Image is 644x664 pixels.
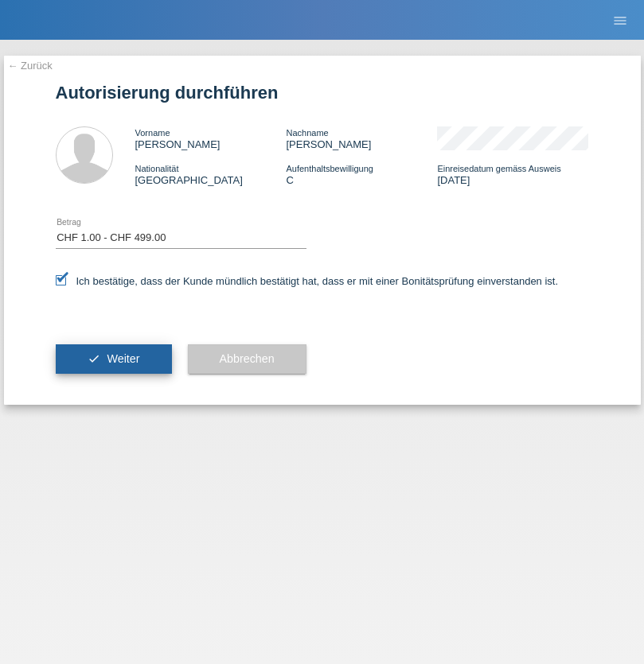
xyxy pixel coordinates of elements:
[135,126,287,150] div: [PERSON_NAME]
[56,344,172,375] button: check Weiter
[286,164,373,173] span: Aufenthaltsbewilligung
[604,15,636,25] a: menu
[612,13,628,29] i: menu
[437,164,560,173] span: Einreisedatum gemäss Ausweis
[220,352,275,365] span: Abbrechen
[56,83,589,103] h1: Autorisierung durchführen
[286,162,437,186] div: C
[437,162,588,186] div: [DATE]
[107,352,139,365] span: Weiter
[286,126,437,150] div: [PERSON_NAME]
[56,275,559,287] label: Ich bestätige, dass der Kunde mündlich bestätigt hat, dass er mit einer Bonitätsprüfung einversta...
[135,128,170,138] span: Vorname
[135,162,287,186] div: [GEOGRAPHIC_DATA]
[286,128,328,138] span: Nachname
[8,60,53,72] a: ← Zurück
[88,352,100,365] i: check
[135,164,179,173] span: Nationalität
[188,344,306,375] button: Abbrechen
